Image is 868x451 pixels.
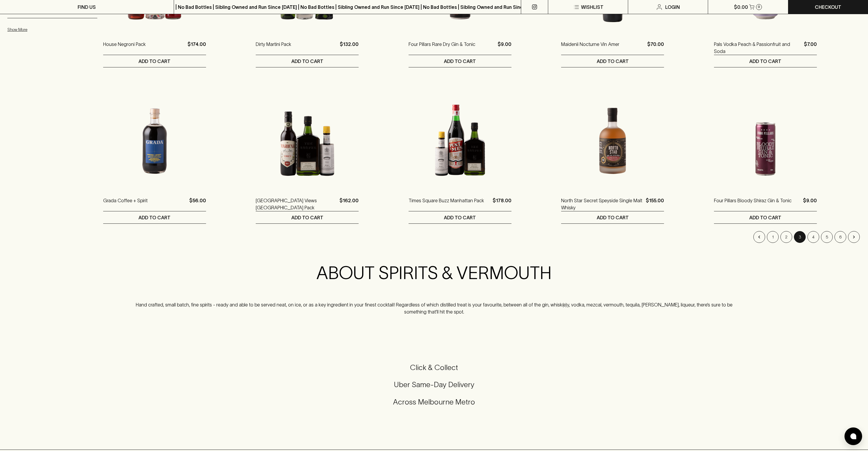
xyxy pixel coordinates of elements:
a: Pals Vodka Peach & Passionfruit and Soda [714,41,802,55]
button: Go to previous page [753,231,765,243]
button: Go to page 4 [807,231,819,243]
p: ADD TO CART [749,58,781,65]
h5: Click & Collect [7,363,861,372]
p: ADD TO CART [291,214,323,221]
p: $0.00 [734,4,748,11]
p: ADD TO CART [444,58,476,65]
p: Checkout [815,4,841,11]
button: Go to page 2 [780,231,792,243]
a: Four Pillars Rare Dry Gin & Tonic [409,41,475,55]
button: ADD TO CART [256,211,359,223]
p: $56.00 [189,197,206,211]
p: $162.00 [339,197,359,211]
a: Times Square Buzz Manhattan Pack [409,197,484,211]
p: $178.00 [493,197,511,211]
h2: ABOUT SPIRITS & VERMOUTH [130,262,738,283]
p: ADD TO CART [597,58,629,65]
p: $155.00 [646,197,664,211]
p: ADD TO CART [138,214,170,221]
p: ADD TO CART [138,58,170,65]
button: ADD TO CART [714,211,817,223]
img: Four Pillars Bloody Shiraz Gin & Tonic [714,85,817,188]
button: Show More [7,24,84,36]
p: $132.00 [340,41,359,55]
button: Go to page 6 [834,231,846,243]
img: Times Square Buzz Manhattan Pack [409,85,511,188]
a: Maidenii Nocturne Vin Amer [561,41,619,55]
h5: Uber Same-Day Delivery [7,380,861,389]
button: Go to page 5 [821,231,833,243]
a: House Negroni Pack [103,41,146,55]
button: ADD TO CART [103,55,206,67]
p: ADD TO CART [444,214,476,221]
button: ADD TO CART [561,55,664,67]
button: ADD TO CART [103,211,206,223]
p: $174.00 [188,41,206,55]
button: ADD TO CART [409,55,511,67]
img: Central Park Views Manhattan Pack [256,85,359,188]
p: $7.00 [804,41,817,55]
a: Four Pillars Bloody Shiraz Gin & Tonic [714,197,792,211]
button: ADD TO CART [409,211,511,223]
p: $9.00 [803,197,817,211]
button: ADD TO CART [256,55,359,67]
p: ADD TO CART [291,58,323,65]
div: Call to action block [7,339,861,438]
p: $70.00 [647,41,664,55]
p: FIND US [78,4,96,11]
img: North Star Secret Speyside Single Malt Whisky [561,85,664,188]
button: ADD TO CART [561,211,664,223]
a: [GEOGRAPHIC_DATA] Views [GEOGRAPHIC_DATA] Pack [256,197,337,211]
button: Go to next page [848,231,860,243]
button: page 3 [794,231,806,243]
p: Hand crafted, small batch, fine spirits - ready and able to be served neat, on ice, or as a key i... [130,301,738,315]
p: Wishlist [581,4,603,11]
p: Login [665,4,680,11]
a: Dirty Martini Pack [256,41,291,55]
p: ADD TO CART [597,214,629,221]
p: $9.00 [498,41,511,55]
p: ADD TO CART [749,214,781,221]
nav: pagination navigation [103,231,861,243]
h5: Across Melbourne Metro [7,397,861,407]
p: 0 [758,5,760,9]
img: bubble-icon [850,433,856,439]
a: Grada Coffee + Spirit [103,197,148,211]
button: Go to page 1 [767,231,779,243]
img: Grada Coffee + Spirit [103,85,206,188]
a: North Star Secret Speyside Single Malt Whisky [561,197,643,211]
button: ADD TO CART [714,55,817,67]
